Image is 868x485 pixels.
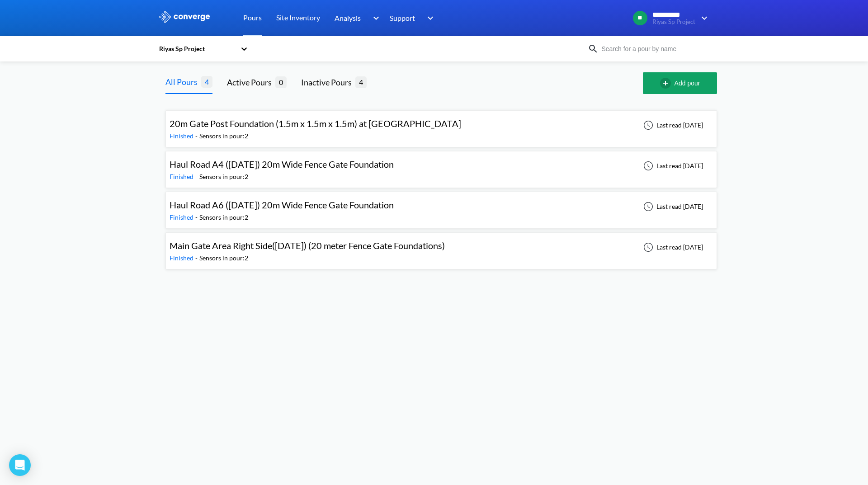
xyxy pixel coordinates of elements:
span: Support [390,12,415,24]
div: Inactive Pours [301,76,355,89]
span: 4 [201,76,212,87]
span: 4 [355,76,367,88]
a: Haul Road A4 ([DATE]) 20m Wide Fence Gate FoundationFinished-Sensors in pour:2Last read [DATE] [165,161,717,169]
span: - [195,254,199,262]
div: Last read [DATE] [638,160,706,171]
a: Main Gate Area Right Side([DATE]) (20 meter Fence Gate Foundations)Finished-Sensors in pour:2Last... [165,243,717,250]
span: Finished [170,254,195,262]
span: Finished [170,132,195,140]
div: All Pours [165,75,201,88]
span: 0 [275,76,287,88]
input: Search for a pour by name [599,44,708,54]
img: add-circle-outline.svg [660,78,675,89]
img: downArrow.svg [695,13,710,24]
img: downArrow.svg [421,13,436,24]
span: - [195,213,199,221]
a: 20m Gate Post Foundation (1.5m x 1.5m x 1.5m) at [GEOGRAPHIC_DATA]Finished-Sensors in pour:2Last ... [165,121,717,128]
div: Last read [DATE] [638,120,706,131]
div: Last read [DATE] [638,242,706,253]
span: Riyas Sp Project [652,19,695,25]
div: Active Pours [227,76,275,89]
img: downArrow.svg [367,13,382,24]
span: - [195,132,199,140]
button: Add pour [643,72,717,94]
span: Finished [170,173,195,180]
div: Riyas Sp Project [158,44,236,54]
img: icon-search.svg [588,43,599,54]
div: Sensors in pour: 2 [199,131,248,141]
div: Sensors in pour: 2 [199,172,248,182]
span: 20m Gate Post Foundation (1.5m x 1.5m x 1.5m) at [GEOGRAPHIC_DATA] [170,118,461,129]
span: - [195,173,199,180]
span: Analysis [335,12,361,24]
div: Last read [DATE] [638,201,706,212]
img: logo_ewhite.svg [158,11,211,23]
div: Open Intercom Messenger [9,454,31,476]
div: Sensors in pour: 2 [199,212,248,222]
span: Main Gate Area Right Side([DATE]) (20 meter Fence Gate Foundations) [170,240,445,251]
div: Sensors in pour: 2 [199,253,248,263]
span: Haul Road A6 ([DATE]) 20m Wide Fence Gate Foundation [170,199,394,210]
a: Haul Road A6 ([DATE]) 20m Wide Fence Gate FoundationFinished-Sensors in pour:2Last read [DATE] [165,202,717,210]
span: Haul Road A4 ([DATE]) 20m Wide Fence Gate Foundation [170,159,394,170]
span: Finished [170,213,195,221]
